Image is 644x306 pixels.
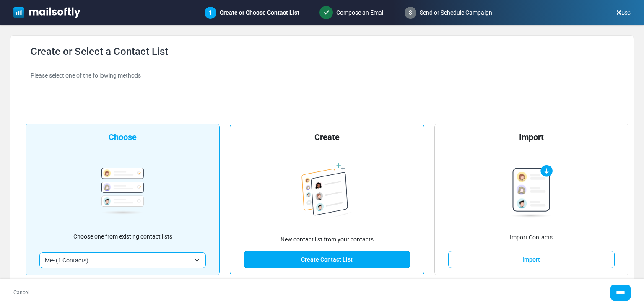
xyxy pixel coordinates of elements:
[280,235,374,244] p: New contact list from your contacts
[45,255,190,265] span: Me- (1 Contacts)
[13,7,80,18] img: mailsoftly_white_logo.svg
[519,131,544,143] div: Import
[31,46,623,58] h4: Create or Select a Contact List
[244,251,410,268] a: Create Contact List
[314,131,340,143] div: Create
[510,233,553,242] p: Import Contacts
[109,131,137,143] div: Choose
[405,7,416,19] span: 3
[73,232,172,241] p: Choose one from existing contact lists
[616,10,631,16] a: ESC
[39,252,206,268] span: Me- (1 Contacts)
[13,289,29,296] a: Cancel
[209,9,212,16] span: 1
[448,251,615,268] a: Import
[31,71,623,80] div: Please select one of the following methods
